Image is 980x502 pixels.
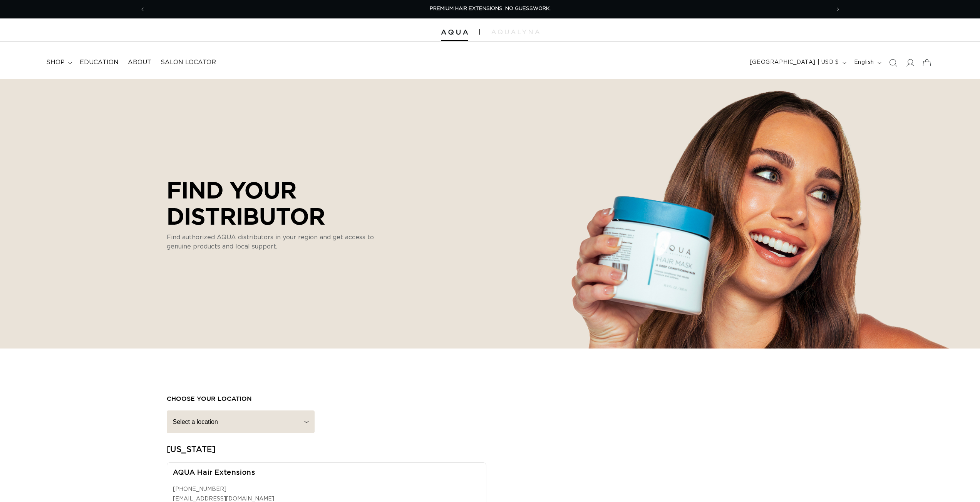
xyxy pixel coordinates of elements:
[161,58,216,67] span: Salon Locator
[430,6,551,11] span: PREMIUM HAIR EXTENSIONS. NO GUESSWORK.
[167,445,814,459] h2: [US_STATE]
[745,55,849,70] button: [GEOGRAPHIC_DATA] | USD $
[173,487,226,492] a: [PHONE_NUMBER]
[167,177,379,229] p: FIND YOUR DISTRIBUTOR
[491,30,539,34] img: aqualyna.com
[156,54,221,71] a: Salon Locator
[167,395,814,403] h3: choose your location
[173,496,274,502] a: [EMAIL_ADDRESS][DOMAIN_NAME]
[134,2,151,17] button: Previous announcement
[128,58,151,67] span: About
[849,55,885,70] button: English
[46,58,65,67] span: shop
[750,58,839,67] span: [GEOGRAPHIC_DATA] | USD $
[885,54,901,71] summary: Search
[173,469,480,477] h3: AQUA Hair Extensions
[167,233,379,251] p: Find authorized AQUA distributors in your region and get access to genuine products and local sup...
[80,58,119,67] span: Education
[75,54,123,71] a: Education
[854,58,874,67] span: English
[441,30,468,35] img: Aqua Hair Extensions
[123,54,156,71] a: About
[42,54,75,71] summary: shop
[829,2,846,17] button: Next announcement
